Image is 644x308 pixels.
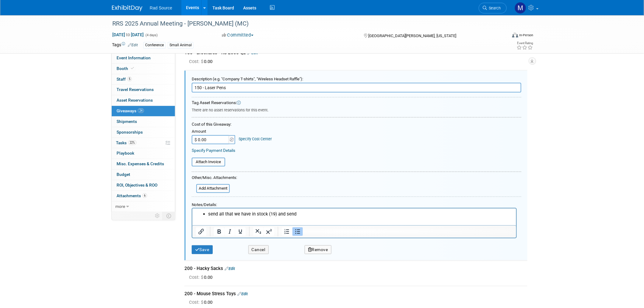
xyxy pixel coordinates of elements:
[112,191,175,201] a: Attachments6
[117,161,164,166] span: Misc. Expenses & Credits
[138,108,144,113] span: 24
[112,170,175,180] a: Budget
[264,227,274,236] button: Superscript
[112,180,175,191] a: ROI, Objectives & ROO
[192,245,213,254] button: Save
[282,227,292,236] button: Numbered list
[117,98,153,103] span: Asset Reservations
[117,87,154,92] span: Travel Reservations
[117,151,134,156] span: Playbook
[368,33,456,38] span: [GEOGRAPHIC_DATA][PERSON_NAME], [US_STATE]
[143,42,166,48] div: Conference
[189,59,204,64] span: Cost: $
[515,2,526,14] img: Melissa Conboy
[112,5,142,11] img: ExhibitDay
[112,95,175,106] a: Asset Reservations
[128,43,138,47] a: Edit
[184,265,527,272] div: 200 - Hacky Sacks
[189,59,215,64] span: 0.00
[248,245,269,254] button: Cancel
[112,32,144,37] span: [DATE] [DATE]
[168,42,194,48] div: Small Animal
[117,183,157,187] span: ROI, Objectives & ROO
[487,6,501,10] span: Search
[117,193,147,198] span: Attachments
[189,275,204,280] span: Cost: $
[305,245,331,254] button: Remove
[239,137,272,141] a: Specify Cost Center
[131,67,134,70] i: Booth reservation complete
[192,100,521,106] div: Tag Asset Reservations:
[152,212,163,220] td: Personalize Event Tab Strip
[112,85,175,95] a: Travel Reservations
[184,291,527,297] div: 200 - Mouse Stress Toys
[192,175,237,182] div: Other/Misc. Attachments:
[189,299,215,305] span: 0.00
[115,204,125,209] span: more
[220,32,256,38] button: Committed
[112,74,175,85] a: Staff5
[112,64,175,74] a: Booth
[225,266,235,271] a: Edit
[512,33,518,37] img: Format-Inperson.png
[292,227,303,236] button: Bullet list
[196,227,206,236] button: Insert/edit link
[112,127,175,138] a: Sponsorships
[112,42,138,49] td: Tags
[163,212,175,220] td: Toggle Event Tabs
[479,3,507,13] a: Search
[112,53,175,63] a: Event Information
[112,159,175,169] a: Misc. Expenses & Credits
[110,18,498,29] div: RRS 2025 Annual Meeting - [PERSON_NAME] (MC)
[519,33,534,37] div: In-Person
[117,108,144,113] span: Giveaways
[192,148,235,153] a: Specify Payment Details
[116,140,136,145] span: Tasks
[125,32,131,37] span: to
[237,292,248,296] a: Edit
[189,275,215,280] span: 0.00
[192,74,521,82] div: Description (e.g. "Company T-shirts", "Wireless Headset Raffle"):
[117,172,130,177] span: Budget
[117,66,135,71] span: Booth
[471,32,534,41] div: Event Format
[225,227,235,236] button: Italic
[117,55,151,60] span: Event Information
[128,140,136,145] span: 22%
[112,138,175,148] a: Tasks22%
[112,106,175,116] a: Giveaways24
[189,299,204,305] span: Cost: $
[150,5,172,10] span: Rad Source
[145,33,158,37] span: (4 days)
[517,42,533,45] div: Event Rating
[117,119,137,124] span: Shipments
[112,148,175,159] a: Playbook
[112,201,175,212] a: more
[253,227,264,236] button: Subscript
[192,199,517,208] div: Notes/Details:
[117,77,132,82] span: Staff
[214,227,224,236] button: Bold
[192,208,516,225] iframe: Rich Text Area
[192,121,521,127] div: Cost of this Giveaway:
[117,130,143,135] span: Sponsorships
[112,117,175,127] a: Shipments
[235,227,246,236] button: Underline
[192,106,521,113] div: There are no asset reservations for this event.
[192,129,236,135] div: Amount
[127,77,132,81] span: 5
[142,193,147,198] span: 6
